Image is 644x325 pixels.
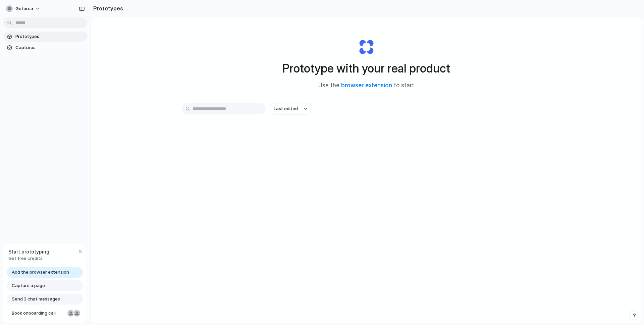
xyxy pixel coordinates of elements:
[12,282,45,289] span: Capture a page
[7,267,83,278] a: Add the browser extension
[12,296,60,303] span: Send 3 chat messages
[270,103,311,114] button: Last edited
[12,269,69,276] span: Add the browser extension
[73,309,81,317] div: Christian Iacullo
[15,5,33,12] span: getorca
[15,44,85,51] span: Captures
[318,81,414,90] span: Use the to start
[3,43,87,53] a: Captures
[341,82,392,89] a: browser extension
[8,248,49,255] span: Start prototyping
[7,308,83,319] a: Book onboarding call
[282,59,450,77] h1: Prototype with your real product
[15,33,85,40] span: Prototypes
[3,3,44,14] button: getorca
[3,32,87,42] a: Prototypes
[67,309,75,317] div: Nicole Kubica
[91,4,123,12] h2: Prototypes
[274,105,298,112] span: Last edited
[12,310,65,317] span: Book onboarding call
[8,255,49,262] span: Get free credits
